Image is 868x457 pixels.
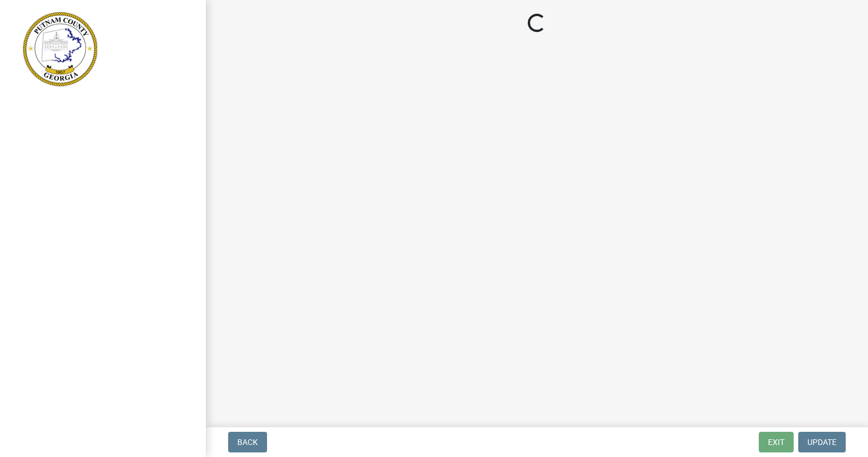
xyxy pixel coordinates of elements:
[759,432,794,452] button: Exit
[23,12,97,86] img: Putnam County, Georgia
[798,432,846,452] button: Update
[807,438,837,447] span: Update
[228,432,267,452] button: Back
[237,438,258,447] span: Back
